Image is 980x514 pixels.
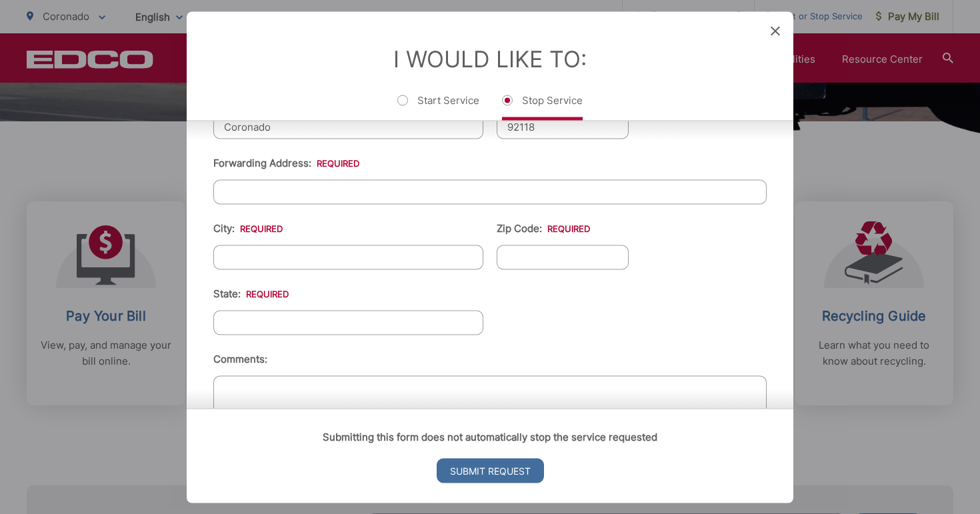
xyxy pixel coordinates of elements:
label: City: [213,222,283,234]
strong: Submitting this form does not automatically stop the service requested [323,430,657,443]
label: Stop Service [502,93,583,120]
label: Zip Code: [497,222,590,234]
label: Forwarding Address: [213,157,359,169]
label: State: [213,287,289,299]
label: Start Service [397,93,479,120]
label: I Would Like To: [393,45,587,72]
input: Submit Request [437,458,544,483]
label: Comments: [213,353,267,365]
